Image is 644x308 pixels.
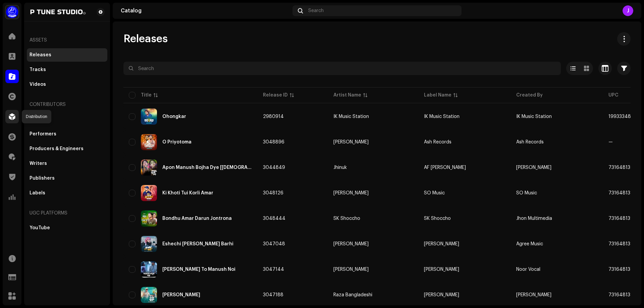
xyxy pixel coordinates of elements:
span: 3048444 [263,216,285,221]
span: 7316481388371 [608,165,644,170]
span: IK Music Station [333,114,413,119]
div: Label Name [424,92,451,99]
span: 3047188 [263,293,283,297]
re-m-nav-item: Videos [27,78,107,91]
div: Releases [30,52,51,58]
img: e92be203-fed6-4ada-b8a9-c3c645725e55 [141,287,157,303]
span: AF SAIKOT [424,165,466,170]
span: 199333487760 [608,114,643,119]
img: 014156fc-5ea7-42a8-85d9-84b6ed52d0f4 [30,8,86,16]
img: 511106ae-698a-4203-9fb2-fa0ee2931162 [141,236,157,252]
img: 7f93b8a2-5bdf-4ff2-907b-e7cda55df17a [141,261,157,278]
span: 2980914 [263,114,284,119]
re-m-nav-item: Releases [27,48,107,62]
span: 3044849 [263,165,285,170]
re-a-nav-header: Contributors [27,97,107,113]
div: Ki Khoti Tui Korli Amar [162,191,213,195]
img: d669522f-78e5-4eea-adb4-336bb504241b [141,160,157,176]
div: Ohongkar [162,114,186,119]
div: [PERSON_NAME] [333,140,369,144]
re-m-nav-item: YouTube [27,221,107,235]
re-m-nav-item: Producers & Engineers [27,142,107,156]
span: Raza Bangladeshi [333,293,413,297]
div: [PERSON_NAME] [333,242,369,246]
span: — [608,140,613,144]
span: Priyo Gaan [516,165,551,170]
span: Ash Records [424,140,451,144]
span: Releases [123,32,168,46]
span: orina safa khan [424,267,459,272]
span: Naimul Haque [333,242,413,246]
div: Producers & Engineers [30,146,84,151]
span: Agree Music [516,242,543,246]
div: O Priyotoma [162,140,192,144]
div: IK Music Station [333,114,369,119]
div: Publishers [30,176,55,181]
div: Catalog [121,8,290,13]
re-m-nav-item: Artists [27,113,107,126]
div: SK Shoccho [333,216,360,221]
span: Naimul Haque [424,242,459,246]
span: 3047144 [263,267,284,272]
span: Noor Vocal [516,267,540,272]
re-m-nav-item: Performers [27,127,107,141]
div: Eshechi Tomar Barhi [162,242,233,246]
div: Rokto Joma Buke [162,293,200,297]
re-m-nav-item: Labels [27,186,107,200]
div: Videos [30,82,46,87]
span: SM Mithu [333,191,413,195]
div: Performers [30,131,56,137]
div: YouTube [30,225,50,231]
div: Artist Name [333,92,361,99]
img: 37840005-ddbb-4de8-9714-8cbc8170de55 [141,134,157,150]
div: Writers [30,161,47,166]
img: a1dd4b00-069a-4dd5-89ed-38fbdf7e908f [5,5,19,19]
div: J [623,5,633,16]
div: Raza Bangladeshi [333,293,372,297]
div: Jhinuk [333,165,347,170]
re-a-nav-header: UGC Platforms [27,205,107,221]
span: 3048896 [263,140,284,144]
span: Dorodi Nasir [333,140,413,144]
span: Jhinuk [333,165,413,170]
img: f93061d3-556d-466f-a547-92257803c94b [141,185,157,201]
span: Ash Records [516,140,544,144]
input: Search [123,62,561,75]
div: Labels [30,190,45,196]
span: Search [308,8,324,13]
div: Tara To Manush Noi [162,267,235,272]
div: [PERSON_NAME] [333,267,369,272]
div: Bondhu Amar Darun Jontrona [162,216,232,221]
span: IK Music Station [424,114,460,119]
div: Artists [30,117,46,122]
re-m-nav-item: Tracks [27,63,107,76]
span: orina safa khan [333,267,413,272]
div: Tracks [30,67,46,72]
div: [PERSON_NAME] [333,191,369,195]
span: SO Music [516,191,537,195]
span: Raza Ahmad [516,293,551,297]
img: 6740a5b2-190e-497f-a02b-7be43275a8c2 [141,210,157,227]
div: Release ID [263,92,288,99]
span: SK Shoccho [424,216,451,221]
re-m-nav-item: Publishers [27,172,107,185]
span: 3047048 [263,242,285,246]
span: IK Music Station [516,114,552,119]
re-a-nav-header: Assets [27,32,107,48]
img: fcde8705-dfdb-43ce-862a-9ccbfea9b6cf [141,109,157,125]
re-m-nav-item: Writers [27,157,107,170]
div: Apon Manush Bojha Dye [Female Version] [162,165,252,170]
div: Title [141,92,152,99]
span: SO Music [424,191,445,195]
span: 3048126 [263,191,283,195]
span: Jhon Multimedia [516,216,552,221]
span: Raza Bangaldeshi [424,293,459,297]
span: SK Shoccho [333,216,413,221]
